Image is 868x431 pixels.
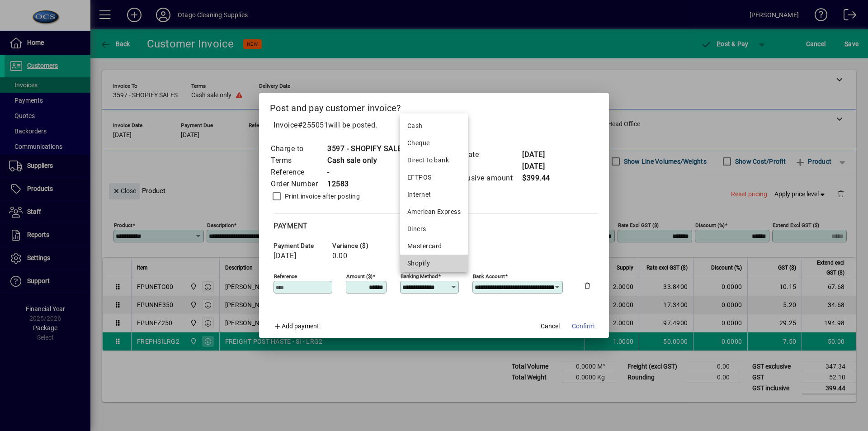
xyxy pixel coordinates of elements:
span: Payment date [274,242,328,249]
div: Shopify [407,259,461,268]
mat-option: Direct to bank [400,152,468,169]
td: Terms [270,155,327,166]
span: Payment [274,222,308,230]
td: Due date [437,161,522,172]
td: 12583 [327,178,406,190]
td: Charge to [270,143,327,155]
div: Cash [407,121,461,131]
mat-option: Diners [400,220,468,237]
td: Invoice date [437,149,522,161]
div: Internet [407,190,461,199]
td: [DATE] [522,161,558,172]
div: Diners [407,224,461,234]
td: - [327,166,406,178]
button: Add payment [270,318,323,334]
td: $399.44 [522,172,558,184]
mat-label: Reference [274,273,297,279]
td: GST inclusive amount [437,172,522,184]
td: [DATE] [522,149,558,161]
mat-option: Mastercard [400,237,468,255]
mat-label: Banking method [401,273,438,279]
div: Mastercard [407,242,461,251]
mat-option: Internet [400,186,468,203]
span: 0.00 [332,252,347,260]
div: Cheque [407,138,461,148]
mat-option: Shopify [400,255,468,272]
div: EFTPOS [407,173,461,182]
div: American Express [407,207,461,217]
label: Print invoice after posting [283,192,360,201]
span: Variance ($) [332,242,387,249]
span: #255051 [298,121,329,129]
mat-option: American Express [400,203,468,220]
span: Confirm [572,322,594,331]
td: Cash sale only [327,155,406,166]
span: Add payment [282,322,319,330]
mat-option: EFTPOS [400,169,468,186]
mat-label: Amount ($) [346,273,373,279]
p: Invoice will be posted . [270,120,598,131]
td: Reference [270,166,327,178]
mat-label: Bank Account [473,273,505,279]
div: Direct to bank [407,156,461,165]
mat-option: Cash [400,117,468,134]
button: Confirm [568,318,598,334]
span: [DATE] [274,252,296,260]
td: Order Number [270,178,327,190]
td: 3597 - SHOPIFY SALES [327,143,406,155]
mat-option: Cheque [400,134,468,152]
button: Cancel [536,318,565,334]
h2: Post and pay customer invoice? [259,93,609,119]
span: Cancel [541,322,560,331]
